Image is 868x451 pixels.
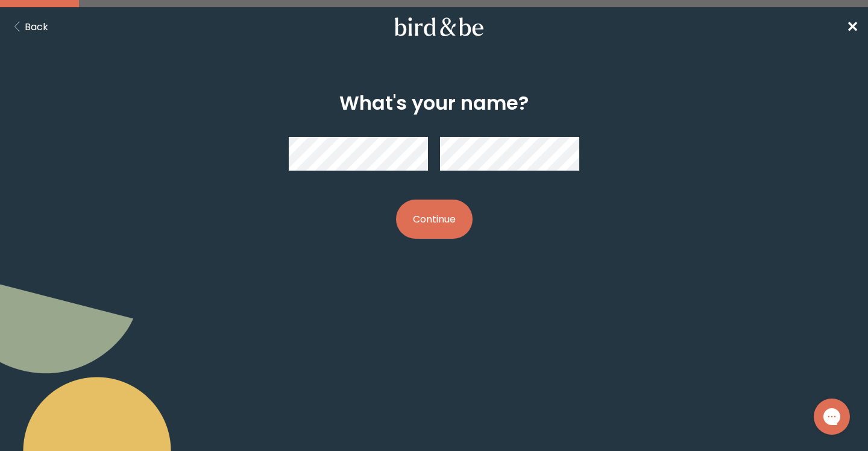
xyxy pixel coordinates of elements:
[339,89,529,118] h2: What's your name?
[396,200,473,239] button: Continue
[846,17,858,37] span: ✕
[10,19,48,34] button: Back Button
[846,16,858,37] a: ✕
[808,394,856,439] iframe: Gorgias live chat messenger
